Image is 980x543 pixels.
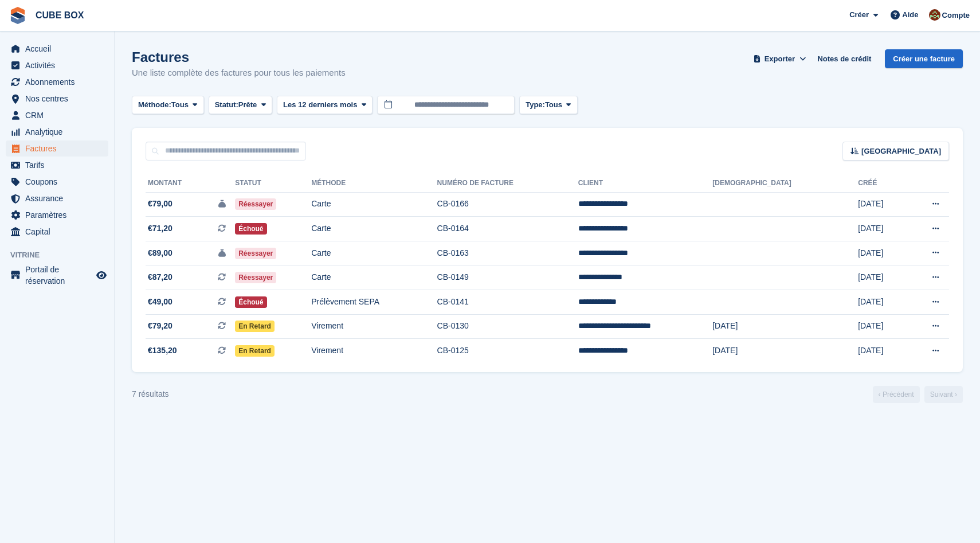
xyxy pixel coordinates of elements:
[437,174,578,193] th: Numéro de facture
[146,174,235,193] th: Montant
[25,207,94,223] span: Paramètres
[6,91,108,107] a: menu
[132,49,346,65] h1: Factures
[437,290,578,315] td: CB-0141
[25,174,94,190] span: Coupons
[861,146,941,157] span: [GEOGRAPHIC_DATA]
[519,96,578,115] button: Type: Tous
[235,198,276,210] span: Réessayer
[6,74,108,90] a: menu
[311,192,437,217] td: Carte
[858,339,904,363] td: [DATE]
[311,217,437,241] td: Carte
[437,339,578,363] td: CB-0125
[25,224,94,240] span: Capital
[132,67,346,80] p: Une liste complète des factures pour tous les paiements
[6,174,108,190] a: menu
[6,41,108,57] a: menu
[25,264,94,287] span: Portail de réservation
[235,272,276,283] span: Réessayer
[885,49,963,68] a: Créer une facture
[235,248,276,259] span: Réessayer
[929,9,940,21] img: alex soubira
[6,57,108,73] a: menu
[25,57,94,73] span: Activités
[6,264,108,287] a: menu
[858,217,904,241] td: [DATE]
[235,174,311,193] th: Statut
[437,192,578,217] td: CB-0166
[25,107,94,123] span: CRM
[25,91,94,107] span: Nos centres
[25,190,94,206] span: Assurance
[148,320,173,332] span: €79,20
[25,74,94,90] span: Abonnements
[545,99,562,111] span: Tous
[148,271,173,283] span: €87,20
[873,386,920,403] a: Précédent
[6,107,108,123] a: menu
[6,157,108,173] a: menu
[858,192,904,217] td: [DATE]
[148,345,177,357] span: €135,20
[148,222,173,235] span: €71,20
[712,174,858,193] th: [DEMOGRAPHIC_DATA]
[6,124,108,140] a: menu
[858,290,904,315] td: [DATE]
[6,190,108,206] a: menu
[858,174,904,193] th: Créé
[10,249,114,261] span: Vitrine
[765,53,795,65] span: Exporter
[437,314,578,339] td: CB-0130
[235,223,266,235] span: Échoué
[235,321,275,332] span: En retard
[132,96,204,115] button: Méthode: Tous
[871,386,965,403] nav: Page
[148,296,173,308] span: €49,00
[132,388,169,400] div: 7 résultats
[751,49,808,68] button: Exporter
[942,10,970,21] span: Compte
[95,268,108,282] a: Boutique d'aperçu
[31,6,88,25] a: CUBE BOX
[311,339,437,363] td: Virement
[9,7,26,24] img: stora-icon-8386f47178a22dfd0bd8f6a31ec36ba5ce8667c1dd55bd0f319d3a0aa187defe.svg
[171,99,189,111] span: Tous
[283,99,357,111] span: Les 12 derniers mois
[235,296,266,308] span: Échoué
[858,314,904,339] td: [DATE]
[6,207,108,223] a: menu
[437,265,578,290] td: CB-0149
[25,140,94,157] span: Factures
[138,99,171,111] span: Méthode:
[25,157,94,173] span: Tarifs
[712,339,858,363] td: [DATE]
[311,174,437,193] th: Méthode
[437,241,578,265] td: CB-0163
[924,386,963,403] a: Suivant
[813,49,876,68] a: Notes de crédit
[858,241,904,265] td: [DATE]
[311,314,437,339] td: Virement
[311,241,437,265] td: Carte
[437,217,578,241] td: CB-0164
[311,290,437,315] td: Prélèvement SEPA
[902,9,918,21] span: Aide
[712,314,858,339] td: [DATE]
[6,140,108,157] a: menu
[849,9,869,21] span: Créer
[277,96,373,115] button: Les 12 derniers mois
[238,99,257,111] span: Prête
[235,345,275,357] span: En retard
[6,224,108,240] a: menu
[148,247,173,259] span: €89,00
[578,174,712,193] th: Client
[215,99,238,111] span: Statut:
[858,265,904,290] td: [DATE]
[526,99,545,111] span: Type:
[209,96,272,115] button: Statut: Prête
[25,124,94,140] span: Analytique
[25,41,94,57] span: Accueil
[148,198,173,210] span: €79,00
[311,265,437,290] td: Carte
